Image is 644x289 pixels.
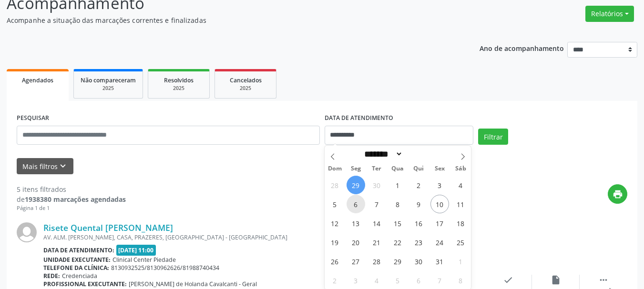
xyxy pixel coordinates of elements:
i:  [598,275,609,285]
span: Setembro 30, 2025 [368,176,386,194]
span: Outubro 16, 2025 [409,214,428,232]
span: Outubro 17, 2025 [430,214,449,232]
span: Agendados [22,76,53,84]
span: Sáb [450,166,471,172]
button: Filtrar [478,129,508,145]
span: Não compareceram [81,76,136,84]
span: Outubro 30, 2025 [409,252,428,270]
button: Relatórios [585,6,634,22]
div: 2025 [155,85,203,92]
span: Outubro 25, 2025 [451,233,470,251]
span: Outubro 20, 2025 [347,233,365,251]
span: Outubro 10, 2025 [430,195,449,213]
span: Outubro 26, 2025 [326,252,344,270]
span: Sex [429,166,450,172]
img: img [17,222,37,242]
span: Novembro 1, 2025 [451,252,470,270]
span: Cancelados [230,76,262,84]
span: Outubro 4, 2025 [451,176,470,194]
span: Outubro 31, 2025 [430,252,449,270]
b: Data de atendimento: [43,246,114,254]
span: Seg [345,166,366,172]
select: Month [361,149,403,159]
b: Telefone da clínica: [43,264,109,272]
div: 2025 [222,85,269,92]
p: Acompanhe a situação das marcações correntes e finalizadas [7,15,448,25]
label: DATA DE ATENDIMENTO [325,111,393,126]
span: Outubro 3, 2025 [430,176,449,194]
div: 5 itens filtrados [17,184,126,194]
span: 8130932525/8130962626/81988740434 [111,264,219,272]
span: Outubro 14, 2025 [368,214,386,232]
a: Risete Quental [PERSON_NAME] [43,222,173,233]
span: Outubro 11, 2025 [451,195,470,213]
span: Qua [387,166,408,172]
i: insert_drive_file [551,275,561,285]
span: Outubro 7, 2025 [368,195,386,213]
b: Unidade executante: [43,256,111,264]
span: Outubro 28, 2025 [368,252,386,270]
span: Outubro 1, 2025 [388,176,407,194]
span: Outubro 15, 2025 [388,214,407,232]
div: Página 1 de 1 [17,204,126,212]
i: keyboard_arrow_down [58,161,68,171]
button: Mais filtroskeyboard_arrow_down [17,158,73,175]
span: Outubro 18, 2025 [451,214,470,232]
div: AV. ALM. [PERSON_NAME], CASA, PRAZERES, [GEOGRAPHIC_DATA] - [GEOGRAPHIC_DATA] [43,233,484,241]
i: print [613,189,623,199]
span: Setembro 28, 2025 [326,176,344,194]
span: [PERSON_NAME] de Holanda Cavalcanti - Geral [129,280,257,288]
span: Outubro 6, 2025 [347,195,365,213]
div: de [17,194,126,204]
span: Setembro 29, 2025 [347,176,365,194]
input: Year [403,149,434,159]
label: PESQUISAR [17,111,49,126]
div: 2025 [81,85,136,92]
span: Outubro 24, 2025 [430,233,449,251]
span: Outubro 27, 2025 [347,252,365,270]
span: Outubro 8, 2025 [388,195,407,213]
span: Outubro 2, 2025 [409,176,428,194]
span: Dom [325,166,346,172]
button: print [608,184,627,204]
i: check [503,275,513,285]
span: Outubro 5, 2025 [326,195,344,213]
span: Outubro 12, 2025 [326,214,344,232]
span: Outubro 23, 2025 [409,233,428,251]
span: Ter [366,166,387,172]
span: Outubro 13, 2025 [347,214,365,232]
span: Credenciada [62,272,97,280]
p: Ano de acompanhamento [480,42,564,54]
span: Clinical Center Piedade [112,256,176,264]
b: Rede: [43,272,60,280]
span: Outubro 22, 2025 [388,233,407,251]
span: Outubro 19, 2025 [326,233,344,251]
span: Resolvidos [164,76,194,84]
span: Outubro 21, 2025 [368,233,386,251]
span: [DATE] 11:00 [116,245,156,256]
b: Profissional executante: [43,280,127,288]
span: Qui [408,166,429,172]
strong: 1938380 marcações agendadas [25,195,126,204]
span: Outubro 29, 2025 [388,252,407,270]
span: Outubro 9, 2025 [409,195,428,213]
